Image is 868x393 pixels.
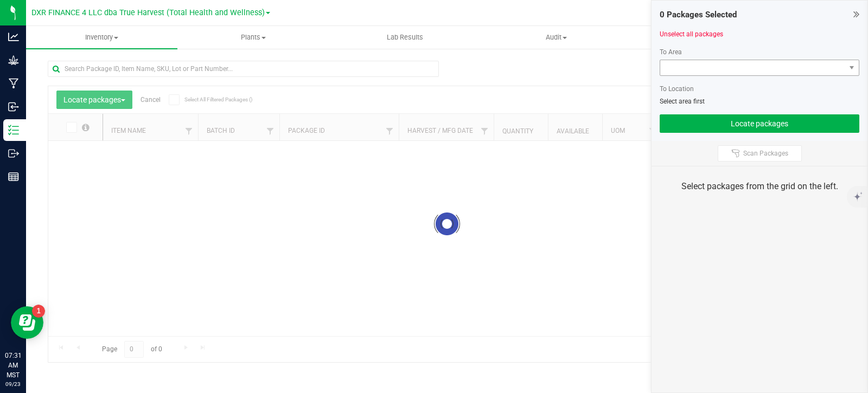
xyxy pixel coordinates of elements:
[5,380,21,388] p: 09/23
[26,26,177,49] a: Inventory
[8,171,19,182] inline-svg: Reports
[48,61,439,77] input: Search Package ID, Item Name, SKU, Lot or Part Number...
[329,26,481,49] a: Lab Results
[31,8,265,17] span: DXR FINANCE 4 LLC dba True Harvest (Total Health and Wellness)
[8,125,19,136] inline-svg: Inventory
[481,33,631,42] span: Audit
[8,55,19,66] inline-svg: Grow
[660,98,705,105] span: Select area first
[32,305,45,318] iframe: Resource center unread badge
[8,148,19,159] inline-svg: Outbound
[718,145,802,162] button: Scan Packages
[660,114,859,133] button: Locate packages
[743,149,788,158] span: Scan Packages
[372,33,438,42] span: Lab Results
[26,33,177,42] span: Inventory
[11,306,43,339] iframe: Resource center
[8,101,19,112] inline-svg: Inbound
[660,85,694,93] span: To Location
[178,33,328,42] span: Plants
[660,30,723,38] a: Unselect all packages
[177,26,329,49] a: Plants
[665,180,854,193] div: Select packages from the grid on the left.
[8,78,19,89] inline-svg: Manufacturing
[632,26,783,49] a: Inventory Counts
[660,48,682,56] span: To Area
[5,351,21,380] p: 07:31 AM MST
[8,31,19,42] inline-svg: Analytics
[481,26,632,49] a: Audit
